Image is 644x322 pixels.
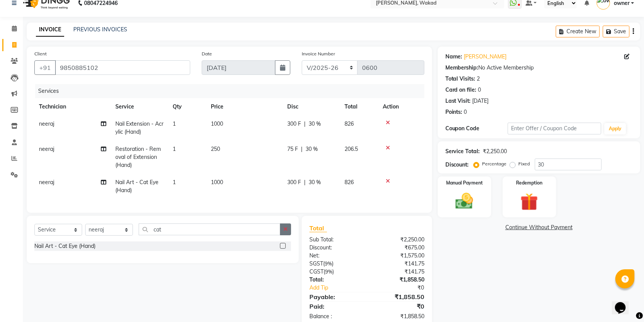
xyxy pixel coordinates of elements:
div: ₹1,858.50 [367,312,430,320]
th: Service [111,98,168,115]
span: 826 [345,179,354,186]
th: Disc [283,98,340,115]
div: ( ) [304,260,367,268]
div: Card on file: [445,86,477,94]
div: ( ) [304,268,367,276]
div: Membership: [445,64,479,72]
div: ₹0 [367,302,430,311]
div: Services [35,84,430,98]
a: Continue Without Payment [439,223,639,231]
label: Redemption [516,180,542,186]
div: Balance : [304,312,367,320]
span: 9% [325,261,332,267]
div: ₹2,250.00 [367,236,430,244]
div: ₹1,858.50 [367,276,430,284]
th: Action [378,98,424,115]
div: Service Total: [445,147,480,155]
span: 300 F [287,120,301,128]
span: SGST [309,260,323,267]
span: CGST [309,268,324,275]
label: Manual Payment [446,180,483,186]
th: Technician [34,98,111,115]
span: | [301,145,303,153]
img: _gift.svg [515,191,544,213]
input: Search by Name/Mobile/Email/Code [55,60,190,75]
label: Date [202,50,212,57]
button: Apply [604,123,626,134]
a: [PERSON_NAME] [464,53,507,61]
span: 206.5 [345,146,358,152]
button: +91 [34,60,56,75]
div: No Active Membership [445,64,633,72]
div: ₹2,250.00 [483,147,507,155]
span: 300 F [287,178,301,186]
input: Enter Offer / Coupon Code [508,123,601,134]
label: Invoice Number [302,50,335,57]
span: 1 [173,179,176,186]
div: 0 [478,86,481,94]
iframe: chat widget [612,291,636,314]
div: 2 [477,75,480,83]
span: | [304,178,306,186]
span: Total [309,224,327,232]
span: 30 % [306,145,318,153]
input: Search or Scan [139,223,280,235]
div: Coupon Code [445,125,508,133]
span: Restoration - Removal of Extension (Hand) [115,146,161,168]
span: 826 [345,120,354,127]
div: Paid: [304,302,367,311]
span: 30 % [309,178,321,186]
span: neeraj [39,146,54,152]
div: Discount: [445,161,469,169]
th: Qty [168,98,206,115]
span: 75 F [287,145,298,153]
span: neeraj [39,120,54,127]
span: | [304,120,306,128]
th: Total [340,98,378,115]
button: Create New [556,26,600,37]
label: Fixed [519,160,530,167]
div: Last Visit: [445,97,471,105]
div: Payable: [304,292,367,301]
div: Name: [445,53,463,61]
label: Percentage [482,160,507,167]
div: Nail Art - Cat Eye (Hand) [34,242,95,250]
span: Nail Extension - Acrylic (Hand) [115,120,163,135]
div: Discount: [304,244,367,252]
label: Client [34,50,47,57]
div: ₹1,858.50 [367,292,430,301]
span: 1 [173,120,176,127]
div: ₹141.75 [367,260,430,268]
span: Nail Art - Cat Eye (Hand) [115,179,159,194]
div: Net: [304,252,367,260]
span: 1000 [211,120,223,127]
span: 1000 [211,179,223,186]
a: PREVIOUS INVOICES [73,26,127,33]
div: ₹675.00 [367,244,430,252]
div: Points: [445,108,463,116]
div: Total: [304,276,367,284]
div: [DATE] [472,97,489,105]
a: INVOICE [36,23,64,37]
span: 250 [211,146,220,152]
span: 1 [173,146,176,152]
div: ₹1,575.00 [367,252,430,260]
button: Save [603,26,629,37]
img: _cash.svg [450,191,479,211]
span: neeraj [39,179,54,186]
div: Total Visits: [445,75,476,83]
div: ₹0 [377,284,430,292]
span: 30 % [309,120,321,128]
div: 0 [464,108,467,116]
span: 9% [325,269,332,275]
a: Add Tip [304,284,377,292]
div: ₹141.75 [367,268,430,276]
div: Sub Total: [304,236,367,244]
th: Price [206,98,283,115]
